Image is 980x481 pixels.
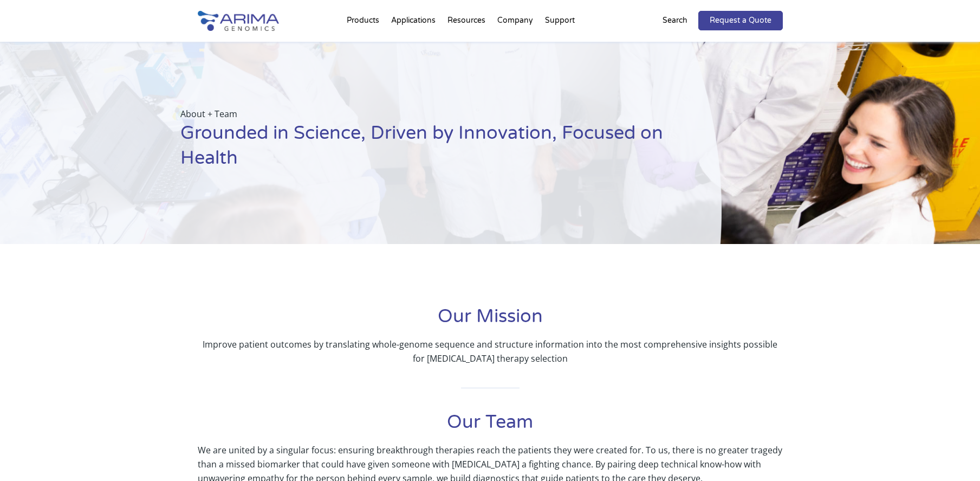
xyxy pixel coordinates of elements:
p: Search [663,14,687,28]
h1: Our Mission [198,304,783,337]
a: Request a Quote [698,11,783,30]
h1: Grounded in Science, Driven by Innovation, Focused on Health [180,121,667,179]
p: About + Team [180,107,667,121]
h1: Our Team [198,410,783,443]
img: Arima-Genomics-logo [198,11,279,31]
p: Improve patient outcomes by translating whole-genome sequence and structure information into the ... [198,337,783,365]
